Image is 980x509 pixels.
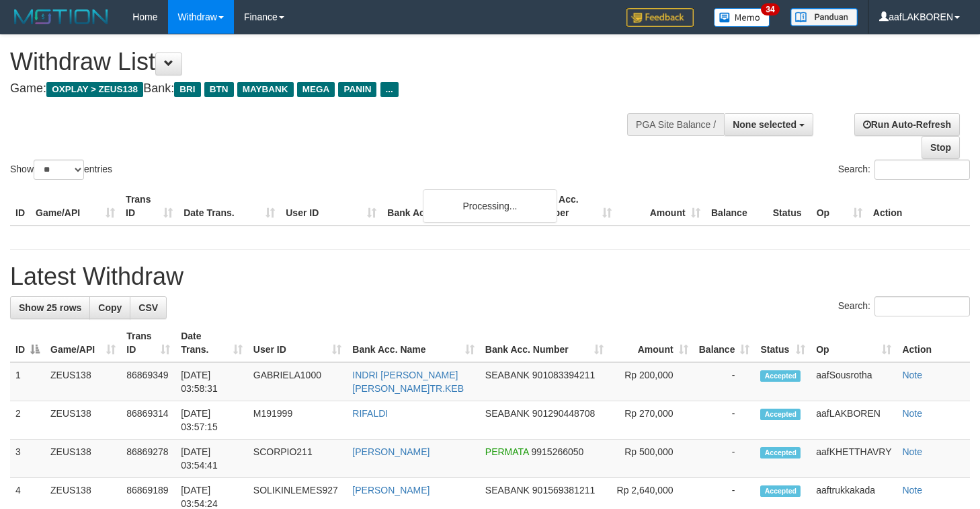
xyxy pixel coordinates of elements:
th: Status [768,187,811,226]
th: Balance: activate to sort column ascending [694,324,756,362]
th: ID: activate to sort column descending [10,324,45,362]
td: 86869349 [121,362,175,401]
td: 3 [10,440,45,478]
input: Search: [874,160,970,180]
th: Op: activate to sort column ascending [811,324,897,362]
label: Search: [838,296,970,316]
td: 86869314 [121,401,175,440]
td: 1 [10,362,45,401]
td: aafSousrotha [811,362,897,401]
th: Op [811,187,868,226]
a: Run Auto-Refresh [854,113,960,136]
th: Date Trans. [178,187,280,226]
th: ID [10,187,30,226]
th: Status: activate to sort column ascending [755,324,811,362]
img: panduan.png [790,8,858,26]
td: [DATE] 03:54:41 [175,440,248,478]
h1: Latest Withdraw [10,263,970,290]
td: [DATE] 03:57:15 [175,401,248,440]
td: ZEUS138 [45,362,121,401]
td: ZEUS138 [45,440,121,478]
a: RIFALDI [352,408,388,419]
td: Rp 270,000 [609,401,694,440]
span: Copy 9915266050 to clipboard [532,446,584,457]
th: Game/API [30,187,120,226]
span: None selected [733,119,797,130]
h4: Game: Bank: [10,82,640,96]
a: Copy [89,296,130,319]
th: Bank Acc. Name [382,187,528,226]
th: Amount: activate to sort column ascending [609,324,694,362]
th: User ID: activate to sort column ascending [248,324,348,362]
span: 34 [761,3,779,15]
td: [DATE] 03:58:31 [175,362,248,401]
td: 2 [10,401,45,440]
span: PERMATA [485,446,529,457]
td: 86869278 [121,440,175,478]
span: MAYBANK [237,82,294,97]
a: Note [902,485,922,496]
td: - [694,401,756,440]
span: MEGA [297,82,335,97]
td: SCORPIO211 [248,440,348,478]
span: SEABANK [485,485,530,496]
span: Copy 901290448708 to clipboard [532,408,595,419]
span: Accepted [760,447,801,459]
img: MOTION_logo.png [10,7,112,27]
span: Copy [98,302,122,313]
th: Action [868,187,970,226]
span: OXPLAY > ZEUS138 [46,82,143,97]
a: [PERSON_NAME] [352,446,430,457]
span: Accepted [760,485,801,497]
th: Balance [706,187,768,226]
span: BTN [204,82,234,97]
span: PANIN [338,82,376,97]
img: Button%20Memo.svg [714,8,770,27]
td: Rp 200,000 [609,362,694,401]
span: ... [380,82,399,97]
a: CSV [130,296,167,319]
a: Show 25 rows [10,296,90,319]
td: Rp 500,000 [609,440,694,478]
span: SEABANK [485,370,530,380]
span: Copy 901083394211 to clipboard [532,370,595,380]
h1: Withdraw List [10,48,640,75]
span: Copy 901569381211 to clipboard [532,485,595,496]
th: Trans ID: activate to sort column ascending [121,324,175,362]
label: Show entries [10,160,112,180]
span: CSV [138,302,158,313]
th: Trans ID [120,187,178,226]
td: ZEUS138 [45,401,121,440]
th: Amount [617,187,706,226]
a: Note [902,370,922,380]
span: Show 25 rows [19,302,81,313]
th: Bank Acc. Number: activate to sort column ascending [480,324,609,362]
a: [PERSON_NAME] [352,485,430,496]
input: Search: [874,296,970,316]
a: Note [902,408,922,419]
a: INDRI [PERSON_NAME] [PERSON_NAME]TR.KEB [352,370,464,394]
td: - [694,362,756,401]
select: Showentries [34,160,84,180]
td: GABRIELA1000 [248,362,348,401]
th: Bank Acc. Name: activate to sort column ascending [347,324,479,362]
span: Accepted [760,409,801,420]
th: Date Trans.: activate to sort column ascending [175,324,248,362]
a: Stop [922,136,960,159]
div: PGA Site Balance / [627,113,724,136]
a: Note [902,446,922,457]
button: None selected [724,113,813,136]
div: Processing... [423,189,557,223]
span: BRI [174,82,200,97]
td: M191999 [248,401,348,440]
td: aafKHETTHAVRY [811,440,897,478]
th: Game/API: activate to sort column ascending [45,324,121,362]
span: Accepted [760,370,801,382]
th: User ID [280,187,382,226]
th: Bank Acc. Number [528,187,616,226]
td: aafLAKBOREN [811,401,897,440]
span: SEABANK [485,408,530,419]
img: Feedback.jpg [626,8,694,27]
label: Search: [838,160,970,180]
th: Action [897,324,970,362]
